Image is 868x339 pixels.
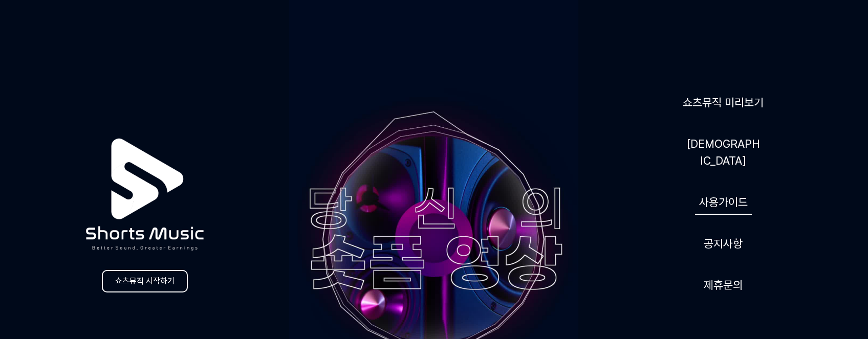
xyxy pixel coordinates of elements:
a: 쇼츠뮤직 미리보기 [679,90,768,115]
a: 사용가이드 [695,190,752,215]
a: [DEMOGRAPHIC_DATA] [682,131,764,173]
a: 공지사항 [700,231,747,256]
img: logo [61,111,229,278]
button: 제휴문의 [700,273,747,298]
a: 쇼츠뮤직 시작하기 [102,270,188,292]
